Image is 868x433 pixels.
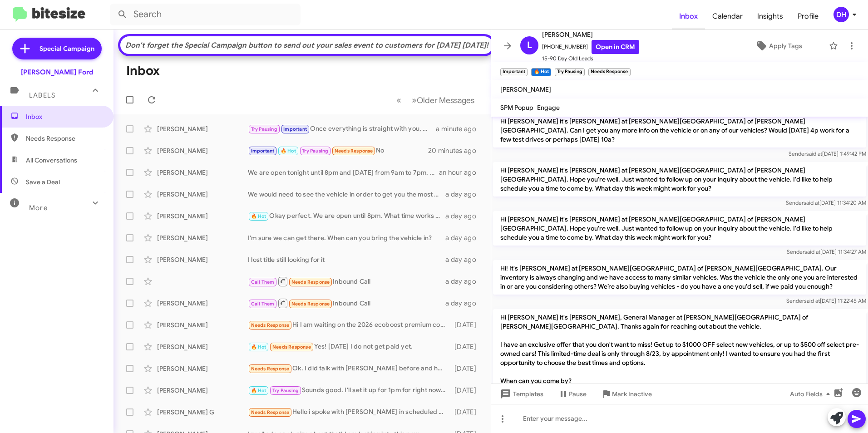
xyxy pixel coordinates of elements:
div: Once everything is straight with you, please let me know. [248,124,436,134]
a: Insights [750,3,790,30]
span: Call Them [251,279,275,285]
a: Profile [790,3,826,30]
span: All Conversations [26,156,77,165]
div: [PERSON_NAME] G [157,408,248,417]
span: Needs Response [272,344,311,350]
div: a day ago [445,299,483,308]
span: Needs Response [291,301,330,307]
button: Auto Fields [783,386,841,402]
span: Needs Response [291,279,330,285]
div: Don't forget the Special Campaign button to send out your sales event to customers for [DATE] [DA... [125,41,489,50]
a: Inbox [672,3,705,30]
div: We are open tonight until 8pm and [DATE] from 9am to 7pm. Would that work for you? [248,168,439,177]
a: Calendar [705,3,750,30]
span: 🔥 Hot [281,148,296,154]
button: Mark Inactive [594,386,659,402]
small: Important [500,68,528,76]
span: Sender [DATE] 11:34:20 AM [786,199,866,206]
p: Hi [PERSON_NAME] it's [PERSON_NAME], General Manager at [PERSON_NAME][GEOGRAPHIC_DATA] of [PERSON... [493,309,866,389]
div: [PERSON_NAME] [157,146,248,155]
div: a day ago [445,233,483,242]
span: 15-90 Day Old Leads [542,54,639,63]
p: Hi [PERSON_NAME] it's [PERSON_NAME] at [PERSON_NAME][GEOGRAPHIC_DATA] of [PERSON_NAME][GEOGRAPHIC... [493,162,866,197]
button: Apply Tags [732,38,824,54]
div: a day ago [445,277,483,286]
div: [PERSON_NAME] [157,386,248,395]
div: [PERSON_NAME] [157,233,248,242]
button: Next [406,91,480,109]
h1: Inbox [126,64,160,78]
span: Needs Response [335,148,373,154]
input: Search [110,4,301,25]
div: [PERSON_NAME] [157,299,248,308]
span: Labels [29,91,55,99]
a: Open in CRM [592,40,639,54]
span: « [396,94,401,106]
span: Sender [DATE] 1:49:42 PM [789,150,866,157]
span: Auto Fields [790,386,833,402]
p: Hi [PERSON_NAME] it's [PERSON_NAME] at [PERSON_NAME][GEOGRAPHIC_DATA] of [PERSON_NAME][GEOGRAPHIC... [493,113,866,148]
span: [PHONE_NUMBER] [542,40,639,54]
span: Sender [DATE] 11:22:45 AM [786,297,866,304]
div: [PERSON_NAME] [157,190,248,199]
div: No [248,146,429,156]
div: 20 minutes ago [429,146,483,155]
div: a minute ago [436,124,483,133]
small: Try Pausing [555,68,585,76]
div: Hello i spoke with [PERSON_NAME] in scheduled already thanks [248,407,450,418]
span: Needs Response [251,366,290,372]
div: [PERSON_NAME] [157,212,248,221]
span: [PERSON_NAME] [500,85,551,93]
span: Try Pausing [302,148,328,154]
div: [PERSON_NAME] [157,342,248,351]
p: Hi! It's [PERSON_NAME] at [PERSON_NAME][GEOGRAPHIC_DATA] of [PERSON_NAME][GEOGRAPHIC_DATA]. Our i... [493,260,866,295]
span: Special Campaign [39,44,94,53]
div: [PERSON_NAME] [157,255,248,264]
span: Try Pausing [272,388,299,394]
div: I'm sure we can get there. When can you bring the vehicle in? [248,233,445,242]
span: Needs Response [251,409,290,415]
small: 🔥 Hot [531,68,551,76]
div: [DATE] [450,386,483,395]
div: Yes! [DATE] I do not get paid yet. [248,342,450,352]
div: [DATE] [450,364,483,373]
span: said at [806,150,822,157]
span: Important [251,148,275,154]
div: DH [833,7,849,22]
span: 🔥 Hot [251,213,266,219]
div: [DATE] [450,342,483,351]
span: said at [804,248,820,255]
span: Save a Deal [26,177,60,187]
div: We would need to see the vehicle in order to get you the most money as possible. Are you able to ... [248,190,445,199]
div: a day ago [445,212,483,221]
span: Needs Response [251,322,290,328]
div: Inbound Call [248,298,445,309]
span: » [412,94,417,106]
div: Sounds good. I'll set it up for 1pm for right now. I will have my scheduling team send you a conf... [248,385,450,396]
div: Ok. I did talk with [PERSON_NAME] before and he said I would need to put down 5k which I don't ha... [248,364,450,374]
p: Hi [PERSON_NAME] it's [PERSON_NAME] at [PERSON_NAME][GEOGRAPHIC_DATA] of [PERSON_NAME][GEOGRAPHIC... [493,211,866,246]
span: 🔥 Hot [251,388,266,394]
small: Needs Response [588,68,630,76]
span: said at [804,199,819,206]
span: Pause [569,386,587,402]
span: 🔥 Hot [251,344,266,350]
span: Needs Response [26,134,103,143]
span: Inbox [26,112,103,121]
div: I lost title still looking for it [248,255,445,264]
span: Older Messages [417,95,474,105]
nav: Page navigation example [391,91,480,109]
div: Okay perfect. We are open until 8pm. What time works best for you [248,211,445,221]
a: Special Campaign [12,38,102,59]
span: More [29,204,48,212]
button: DH [826,7,858,22]
span: SPM Popup [500,103,533,112]
div: a day ago [445,190,483,199]
div: [PERSON_NAME] [157,320,248,330]
span: L [527,38,532,53]
button: Pause [551,386,594,402]
button: Templates [491,386,551,402]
